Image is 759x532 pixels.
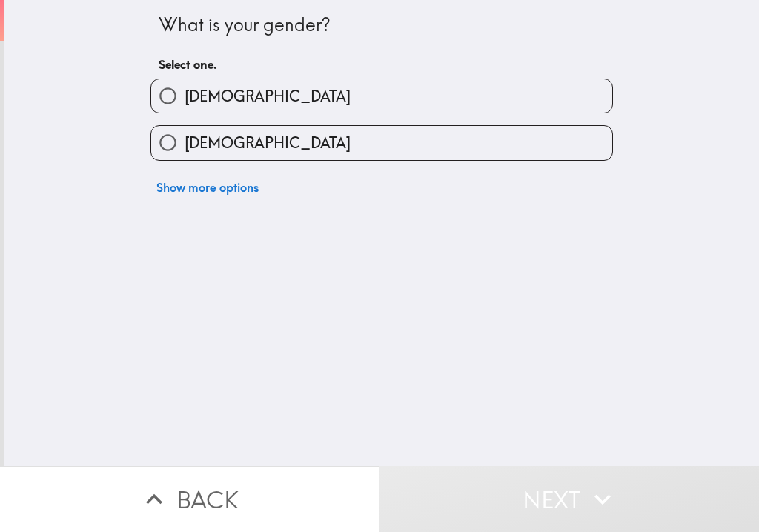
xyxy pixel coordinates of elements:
[151,79,612,113] button: [DEMOGRAPHIC_DATA]
[185,86,351,107] span: [DEMOGRAPHIC_DATA]
[159,13,605,38] div: What is your gender?
[159,56,605,73] h6: Select one.
[151,126,612,159] button: [DEMOGRAPHIC_DATA]
[379,466,759,532] button: Next
[185,133,351,153] span: [DEMOGRAPHIC_DATA]
[150,173,265,202] button: Show more options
